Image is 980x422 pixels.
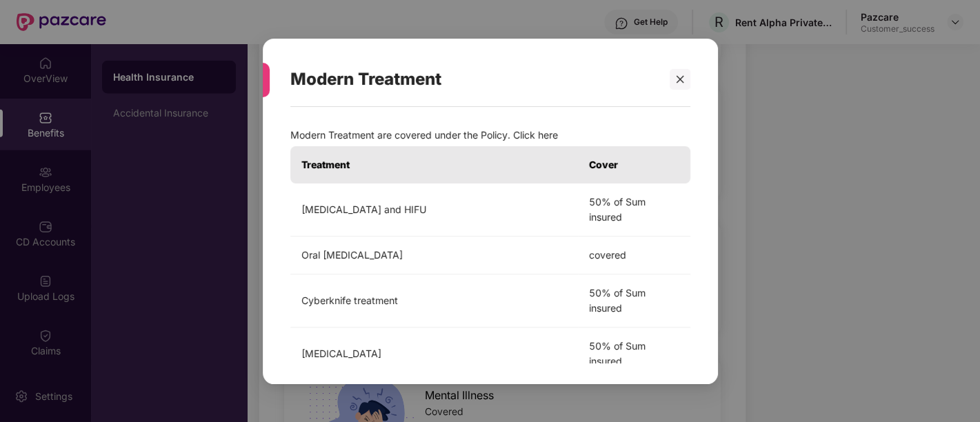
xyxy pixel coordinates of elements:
td: Oral [MEDICAL_DATA] [290,236,578,274]
td: [MEDICAL_DATA] [290,327,578,380]
div: Modern Treatment [290,52,657,106]
td: Cyberknife treatment [290,274,578,327]
td: [MEDICAL_DATA] and HIFU [290,183,578,236]
p: Modern Treatment are covered under the Policy. Click here [290,127,690,142]
th: Cover [578,145,690,183]
span: close [674,74,684,83]
td: 50% of Sum insured [578,183,690,236]
th: Treatment [290,145,578,183]
td: covered [578,236,690,274]
td: 50% of Sum insured [578,327,690,380]
td: 50% of Sum insured [578,274,690,327]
